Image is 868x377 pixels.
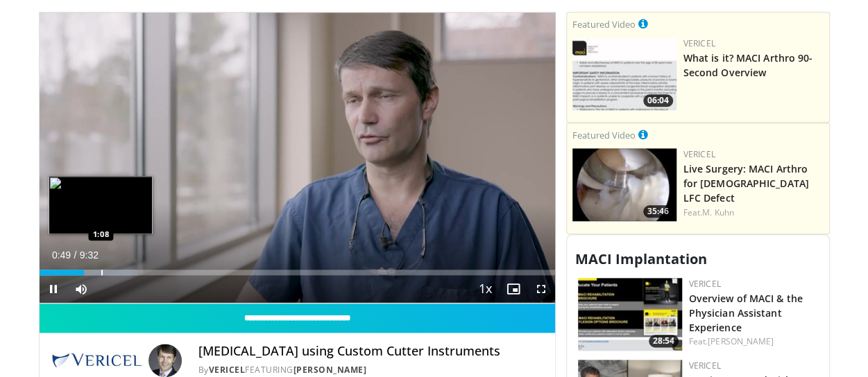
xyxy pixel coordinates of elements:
[643,205,673,218] span: 35:46
[40,12,555,304] video-js: Video Player
[689,292,803,334] a: Overview of MACI & the Physician Assistant Experience
[40,275,67,303] button: Pause
[80,249,99,261] span: 9:32
[689,335,818,348] div: Feat.
[572,37,676,110] img: aa6cc8ed-3dbf-4b6a-8d82-4a06f68b6688.150x105_q85_crop-smart_upscale.jpg
[500,275,527,303] button: Enable picture-in-picture mode
[572,37,676,110] a: 06:04
[40,270,555,275] div: Progress Bar
[572,129,636,141] small: Featured Video
[689,278,721,290] a: Vericel
[148,344,182,377] img: Avatar
[683,207,824,219] div: Feat.
[293,364,367,376] a: [PERSON_NAME]
[689,360,721,371] a: Vericel
[578,278,682,351] img: 6a2871c7-c780-431e-8271-deb87d1330ba.150x105_q85_crop-smart_upscale.jpg
[572,148,676,221] a: 35:46
[572,18,636,30] small: Featured Video
[649,335,679,347] span: 28:54
[74,249,77,261] span: /
[683,162,809,204] a: Live Surgery: MACI Arthro for [DEMOGRAPHIC_DATA] LFC Defect
[198,364,544,376] div: By FEATURING
[683,51,813,79] a: What is it? MACI Arthro 90-Second Overview
[578,278,682,351] a: 28:54
[575,249,707,268] span: MACI Implantation
[643,94,673,107] span: 06:04
[683,148,715,160] a: Vericel
[702,207,734,218] a: M. Kuhn
[209,364,246,376] a: Vericel
[198,344,544,359] h4: [MEDICAL_DATA] using Custom Cutter Instruments
[572,148,676,221] img: eb023345-1e2d-4374-a840-ddbc99f8c97c.150x105_q85_crop-smart_upscale.jpg
[49,176,153,234] img: image.jpeg
[527,275,555,303] button: Fullscreen
[683,37,715,49] a: Vericel
[708,335,774,347] a: [PERSON_NAME]
[52,249,71,261] span: 0:49
[67,275,95,303] button: Mute
[51,344,143,377] img: Vericel
[472,275,500,303] button: Playback Rate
